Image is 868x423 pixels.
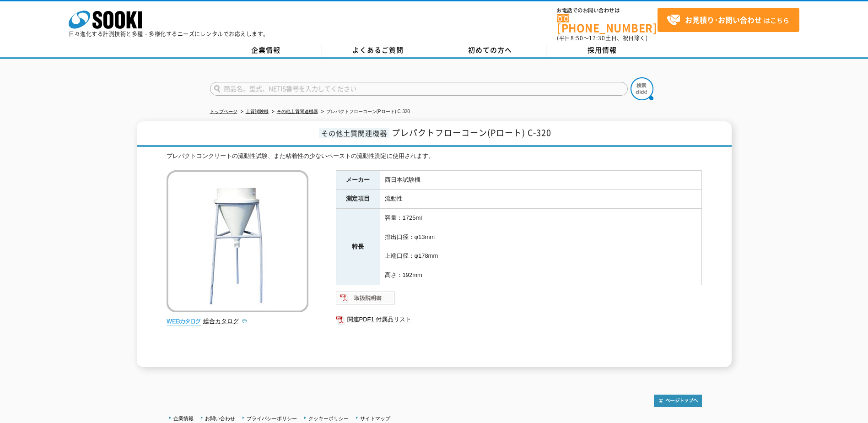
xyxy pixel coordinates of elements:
p: 日々進化する計測技術と多種・多様化するニーズにレンタルでお応えします。 [69,31,269,37]
a: よくあるご質問 [322,43,434,57]
a: クッキーポリシー [308,416,349,421]
a: プライバシーポリシー [247,416,297,421]
img: 取扱説明書 [336,291,396,305]
td: 西日本試験機 [380,170,701,190]
span: (平日 ～ 土日、祝日除く) [557,34,647,42]
span: 17:30 [589,34,605,42]
a: 取扱説明書 [336,297,396,304]
strong: お見積り･お問い合わせ [685,14,762,25]
td: 容量：1725ml 排出口径：φ13mm 上端口径：φ178mm 高さ：192mm [380,209,701,285]
a: 土質試験機 [246,109,269,114]
a: 採用情報 [546,43,658,57]
span: お電話でのお問い合わせは [557,8,658,13]
a: [PHONE_NUMBER] [557,14,658,33]
a: 企業情報 [210,43,322,57]
th: 特長 [336,209,380,285]
span: 8:50 [571,34,583,42]
img: プレパクトフローコーン(Pロート) C-320 [167,170,308,312]
a: お見積り･お問い合わせはこちら [658,8,799,32]
td: 流動性 [380,190,701,209]
img: トップページへ [654,395,702,407]
img: webカタログ [167,317,201,326]
span: その他土質関連機器 [319,128,389,138]
a: トップページ [210,109,237,114]
input: 商品名、型式、NETIS番号を入力してください [210,82,628,96]
div: プレパクトコンクリートの流動性試験、また粘着性の少ないペーストの流動性測定に使用されます。 [167,152,702,161]
a: 総合カタログ [203,318,248,325]
span: はこちら [667,13,789,27]
a: お問い合わせ [205,416,235,421]
a: 関連PDF1 付属品リスト [336,314,702,325]
span: プレパクトフローコーン(Pロート) C-320 [392,126,551,139]
img: btn_search.png [631,77,653,100]
th: 測定項目 [336,190,380,209]
span: 初めての方へ [468,45,512,55]
th: メーカー [336,170,380,190]
a: 初めての方へ [434,43,546,57]
li: プレパクトフローコーン(Pロート) C-320 [319,107,410,117]
a: その他土質関連機器 [277,109,318,114]
a: 企業情報 [173,416,194,421]
a: サイトマップ [360,416,390,421]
